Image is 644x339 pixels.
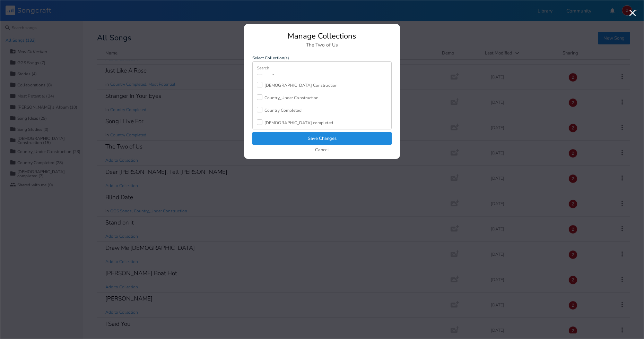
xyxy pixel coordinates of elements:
[253,62,391,74] input: Search
[252,32,392,40] div: Manage Collections
[264,96,319,100] div: Country_Under Construction
[252,43,392,48] div: The Two of Us
[264,83,338,87] div: [DEMOGRAPHIC_DATA] Construction
[264,71,289,75] div: Song Studies
[264,108,302,112] div: Country Completed
[252,56,392,60] label: Select Collection(s)
[252,132,392,145] button: Save Changes
[315,147,329,153] button: Cancel
[264,121,333,125] div: [DEMOGRAPHIC_DATA] completed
